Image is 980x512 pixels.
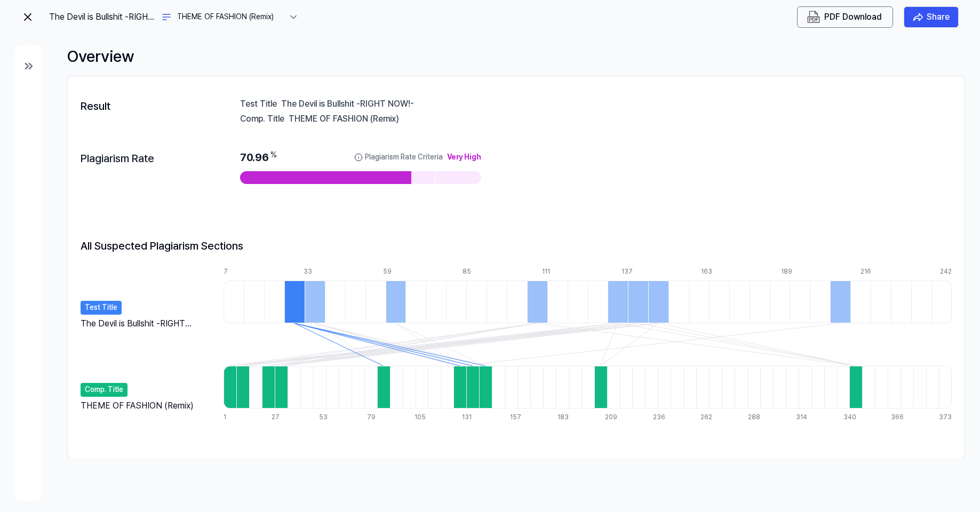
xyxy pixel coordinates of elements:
[319,413,332,422] div: 53
[81,237,243,254] h2: All Suspected Plagiarism Sections
[224,413,236,422] div: 1
[824,10,882,24] div: PDF Download
[49,11,156,23] div: The Devil is Bullshit -RIGHT NOW!-
[177,12,284,22] div: THEME OF FASHION (Remix)
[605,413,618,422] div: 209
[240,98,277,108] div: Test Title
[447,152,481,163] div: Very High
[272,413,284,422] div: 27
[81,150,189,167] div: Plagiarism Rate
[700,413,713,422] div: 262
[81,383,128,397] div: Comp. Title
[21,11,34,23] img: exit
[160,11,173,23] img: another title
[304,267,324,276] div: 33
[805,11,884,23] button: PDF Download
[796,413,809,422] div: 314
[927,10,950,24] div: Share
[861,267,881,276] div: 216
[81,317,213,327] div: The Devil is Bullshit -RIGHT NOW!-
[701,267,721,276] div: 163
[462,413,475,422] div: 131
[81,399,194,412] div: THEME OF FASHION (Remix)
[354,150,481,165] button: Plagiarism Rate CriteriaVery High
[913,12,923,22] img: share
[240,113,284,123] div: Comp. Title
[939,413,952,422] div: 373
[622,267,642,276] div: 137
[748,413,761,422] div: 288
[904,6,959,28] button: Share
[510,413,523,422] div: 157
[289,113,952,123] div: THEME OF FASHION (Remix)
[463,267,483,276] div: 85
[542,267,562,276] div: 111
[781,267,801,276] div: 189
[891,413,904,422] div: 366
[653,413,666,422] div: 236
[843,413,856,422] div: 340
[367,413,380,422] div: 79
[383,267,403,276] div: 59
[557,413,570,422] div: 183
[270,150,277,165] div: %
[365,152,443,163] div: Plagiarism Rate Criteria
[807,11,820,23] img: PDF Download
[415,413,427,422] div: 105
[240,150,481,165] div: 70.96
[67,45,965,67] div: Overview
[224,267,244,276] div: 7
[281,98,952,108] div: The Devil is Bullshit -RIGHT NOW!-
[940,267,952,276] div: 242
[81,301,122,315] div: Test Title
